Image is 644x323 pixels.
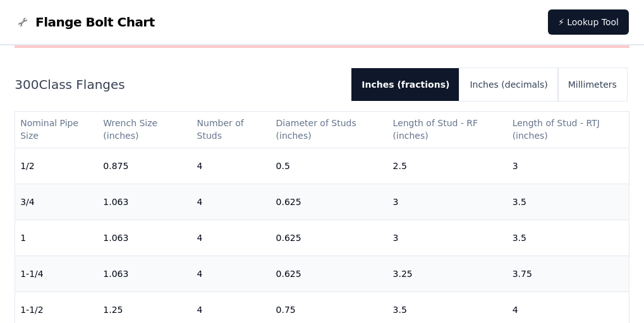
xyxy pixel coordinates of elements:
button: Inches (decimals) [459,68,557,101]
th: Wrench Size (inches) [98,112,191,148]
td: 3.75 [507,255,629,291]
td: 1-1/4 [15,255,98,291]
td: 1.063 [98,184,191,220]
td: 0.625 [271,220,388,255]
td: 4 [192,184,271,220]
td: 3.25 [388,255,507,291]
button: Millimeters [558,68,627,101]
td: 3 [388,220,507,255]
td: 2.5 [388,148,507,184]
td: 3.5 [507,220,629,255]
th: Number of Studs [192,112,271,148]
td: 0.625 [271,255,388,291]
td: 4 [192,148,271,184]
th: Length of Stud - RTJ (inches) [507,112,629,148]
td: 3.5 [507,184,629,220]
img: Flange Bolt Chart Logo [15,15,30,30]
td: 0.625 [271,184,388,220]
td: 4 [192,220,271,255]
th: Diameter of Studs (inches) [271,112,388,148]
th: Length of Stud - RF (inches) [388,112,507,148]
td: 1/2 [15,148,98,184]
a: Flange Bolt Chart LogoFlange Bolt Chart [15,13,155,31]
td: 3/4 [15,184,98,220]
td: 0.875 [98,148,191,184]
td: 1.063 [98,255,191,291]
h2: 300 Class Flanges [15,76,341,93]
td: 4 [192,255,271,291]
button: Inches (fractions) [351,68,459,101]
th: Nominal Pipe Size [15,112,98,148]
td: 1 [15,220,98,255]
td: 3 [388,184,507,220]
span: Flange Bolt Chart [35,13,155,31]
td: 3 [507,148,629,184]
td: 0.5 [271,148,388,184]
td: 1.063 [98,220,191,255]
a: ⚡ Lookup Tool [548,9,629,35]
